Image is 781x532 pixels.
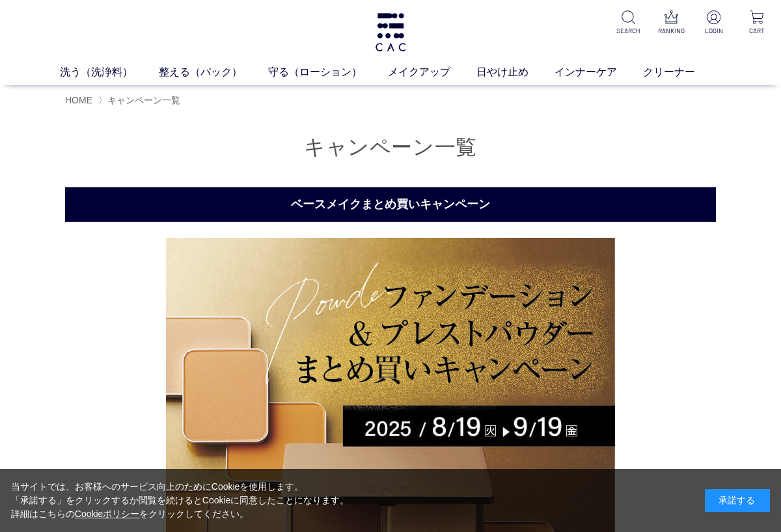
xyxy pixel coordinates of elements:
a: CART [743,10,771,36]
a: Cookieポリシー [75,509,140,519]
a: 洗う（洗浄料） [60,64,159,80]
a: 整える（パック） [159,64,268,80]
p: SEARCH [614,26,642,36]
span: キャンペーン一覧 [107,95,180,105]
h2: ベースメイクまとめ買いキャンペーン [65,187,716,222]
a: LOGIN [700,10,728,36]
div: 承諾する [705,489,770,512]
li: 〉 [98,94,184,107]
p: LOGIN [700,26,728,36]
a: クリーナー [643,64,721,80]
a: RANKING [657,10,685,36]
a: HOME [65,95,92,105]
h1: キャンペーン一覧 [65,133,716,161]
a: インナーケア [555,64,643,80]
p: RANKING [657,26,685,36]
div: 当サイトでは、お客様へのサービス向上のためにCookieを使用します。 「承諾する」をクリックするか閲覧を続けるとCookieに同意したことになります。 詳細はこちらの をクリックしてください。 [11,480,349,521]
img: logo [374,13,407,51]
a: 守る（ローション） [268,64,388,80]
a: メイクアップ [388,64,476,80]
a: SEARCH [614,10,642,36]
p: CART [743,26,771,36]
a: 日やけ止め [476,64,555,80]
